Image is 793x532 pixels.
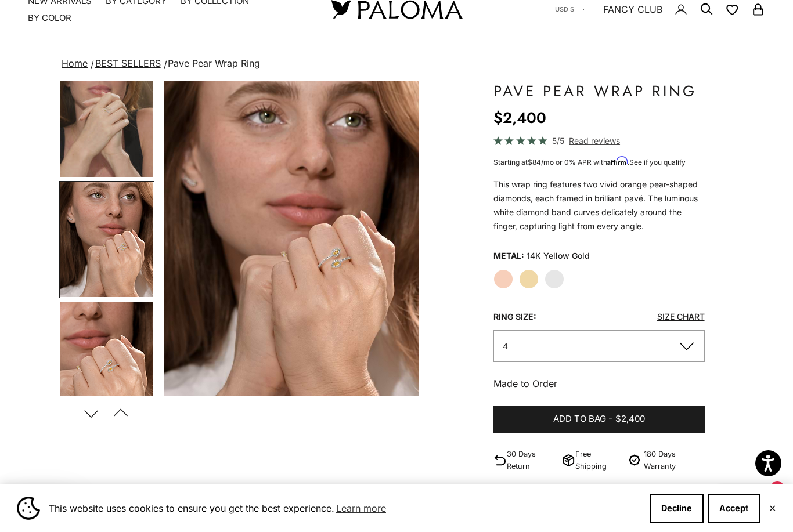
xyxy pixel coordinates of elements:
[493,178,704,233] p: This wrap ring features two vivid orange pear-shaped diamonds, each framed in brilliant pavé. The...
[493,330,704,362] button: 4
[59,61,154,178] button: Go to item 4
[62,57,88,69] a: Home
[164,81,419,396] img: #YellowGold #WhiteGold #RoseGold
[493,472,704,515] summary: PRODUCT DETAILS
[629,158,686,167] a: See if you qualify - Learn more about Affirm Financing (opens in modal)
[555,4,586,15] button: USD $
[334,500,388,517] a: Learn more
[657,312,705,321] a: Size Chart
[527,247,590,265] variant-option-value: 14K Yellow Gold
[603,2,662,17] a: FANCY CLUB
[493,81,704,102] h1: Pave Pear Wrap Ring
[615,412,645,426] span: $2,400
[650,494,704,523] button: Decline
[555,4,574,15] span: USD $
[708,494,760,523] button: Accept
[493,376,704,391] p: Made to Order
[528,158,541,167] span: $84
[503,341,508,351] span: 4
[60,62,153,177] img: #YellowGold #WhiteGold #RoseGold
[569,134,620,147] span: Read reviews
[493,484,619,504] span: PRODUCT DETAILS
[164,81,419,396] div: Item 5 of 15
[60,302,153,417] img: #YellowGold #WhiteGold #RoseGold
[59,56,733,72] nav: breadcrumbs
[60,182,153,297] img: #YellowGold #WhiteGold #RoseGold
[553,412,606,426] span: Add to bag
[493,158,686,167] span: Starting at /mo or 0% APR with .
[59,181,154,298] button: Go to item 5
[493,106,546,129] sale-price: $2,400
[493,134,704,147] a: 5/5 Read reviews
[769,505,776,512] button: Close
[168,57,260,69] span: Pave Pear Wrap Ring
[493,247,524,265] legend: Metal:
[59,301,154,418] button: Go to item 6
[644,448,705,472] p: 180 Days Warranty
[575,448,621,472] p: Free Shipping
[552,134,564,147] span: 5/5
[493,308,536,325] legend: Ring size:
[493,406,704,433] button: Add to bag-$2,400
[17,497,40,520] img: Cookie banner
[28,12,71,24] summary: By Color
[507,448,557,472] p: 30 Days Return
[95,57,161,69] a: BEST SELLERS
[49,500,640,517] span: This website uses cookies to ensure you get the best experience.
[607,157,628,165] span: Affirm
